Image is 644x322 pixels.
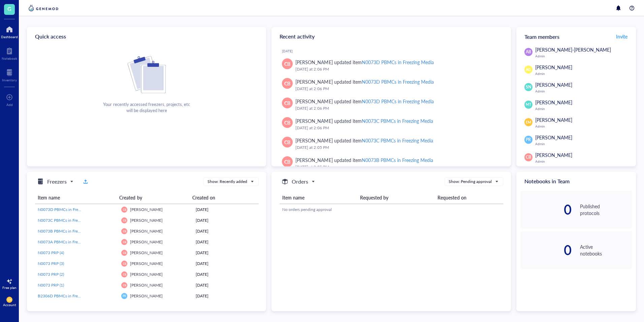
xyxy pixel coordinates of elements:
[123,284,126,287] span: CB
[295,85,500,92] div: [DATE] at 2:06 PM
[38,293,99,299] span: B2306D PBMCs in Freezing Media
[277,154,505,173] a: CB[PERSON_NAME] updated itemN0073B PBMCs in Freezing Media[DATE] at 2:05 PM
[580,203,632,216] div: Published protocols
[526,154,531,160] span: CB
[277,75,505,95] a: CB[PERSON_NAME] updated itemN0073D PBMCs in Freezing Media[DATE] at 2:06 PM
[535,159,632,163] div: Admin
[580,243,632,257] div: Active notebooks
[449,179,492,185] div: Show: Pending approval
[130,207,163,212] span: [PERSON_NAME]
[123,240,126,243] span: CB
[292,178,308,186] h5: Orders
[535,64,572,71] span: [PERSON_NAME]
[535,134,572,141] span: [PERSON_NAME]
[535,142,632,146] div: Admin
[271,27,511,46] div: Recent activity
[295,78,434,85] div: [PERSON_NAME] updated item
[47,178,67,186] h5: Freezers
[295,66,500,73] div: [DATE] at 2:06 PM
[277,95,505,114] a: CB[PERSON_NAME] updated itemN0073D PBMCs in Freezing Media[DATE] at 2:06 PM
[38,250,116,256] a: N0073 PRP (4)
[38,207,99,212] span: N0073D PBMCs in Freezing Media
[38,282,116,288] a: N0073 PRP (1)
[38,228,116,234] a: N0073B PBMCs in Freezing Media
[6,103,13,107] div: Add
[123,251,126,254] span: CB
[1,35,18,39] div: Dashboard
[526,67,531,73] span: AG
[284,119,290,126] span: CB
[535,72,632,76] div: Admin
[38,217,99,223] span: N0073C PBMCs in Freezing Media
[190,191,254,204] th: Created on
[38,271,116,277] a: N0073 PRP (2)
[535,124,632,128] div: Admin
[362,137,433,144] div: N0073C PBMCs in Freezing Media
[362,98,434,105] div: N0073D PBMCs in Freezing Media
[277,134,505,154] a: CB[PERSON_NAME] updated itemN0073C PBMCs in Freezing Media[DATE] at 2:05 PM
[535,152,572,158] span: [PERSON_NAME]
[526,49,531,55] span: AB
[520,204,572,215] div: 0
[277,56,505,75] a: CB[PERSON_NAME] updated itemN0073D PBMCs in Freezing Media[DATE] at 2:06 PM
[123,262,126,265] span: CB
[1,24,18,39] a: Dashboard
[284,138,290,146] span: CB
[362,117,433,124] div: N0073C PBMCs in Freezing Media
[535,46,611,53] span: [PERSON_NAME]-[PERSON_NAME]
[535,89,632,93] div: Admin
[38,271,64,277] span: N0073 PRP (2)
[38,228,99,234] span: N0073B PBMCs in Freezing Media
[196,293,256,299] div: [DATE]
[130,228,163,234] span: [PERSON_NAME]
[2,46,17,60] a: Notebook
[130,261,163,266] span: [PERSON_NAME]
[435,191,503,204] th: Requested on
[38,261,64,266] span: N0073 PRP (3)
[196,228,256,234] div: [DATE]
[35,191,117,204] th: Item name
[130,239,163,245] span: [PERSON_NAME]
[123,273,126,276] span: CB
[535,107,632,111] div: Admin
[295,137,433,144] div: [PERSON_NAME] updated item
[284,99,290,107] span: CB
[123,230,126,233] span: CB
[535,81,572,88] span: [PERSON_NAME]
[123,294,126,298] span: PR
[38,239,99,245] span: N0073A PBMCs in Freezing Media
[196,282,256,288] div: [DATE]
[196,250,256,256] div: [DATE]
[103,101,190,113] div: Your recently accessed freezers, projects, etc will be displayed here
[535,54,632,58] div: Admin
[282,207,501,213] div: No orders pending approval
[295,117,433,125] div: [PERSON_NAME] updated item
[282,49,505,53] div: [DATE]
[7,4,11,13] span: G
[123,219,126,222] span: CB
[8,298,11,301] span: EM
[196,207,256,213] div: [DATE]
[130,282,163,288] span: [PERSON_NAME]
[130,271,163,277] span: [PERSON_NAME]
[526,84,531,90] span: SN
[526,119,531,125] span: EM
[207,179,247,185] div: Show: Recently added
[2,78,17,82] div: Inventory
[128,56,166,93] img: Cf+DiIyRRx+BTSbnYhsZzE9to3+AfuhVxcka4spAAAAAElFTkSuQmCC
[196,261,256,267] div: [DATE]
[280,191,357,204] th: Item name
[2,56,17,60] div: Notebook
[516,27,636,46] div: Team members
[526,102,531,107] span: MT
[357,191,435,204] th: Requested by
[27,27,266,46] div: Quick access
[295,105,500,112] div: [DATE] at 2:06 PM
[616,31,628,42] button: Invite
[38,250,64,256] span: N0073 PRP (4)
[196,239,256,245] div: [DATE]
[520,245,572,256] div: 0
[123,208,126,211] span: CB
[295,98,434,105] div: [PERSON_NAME] updated item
